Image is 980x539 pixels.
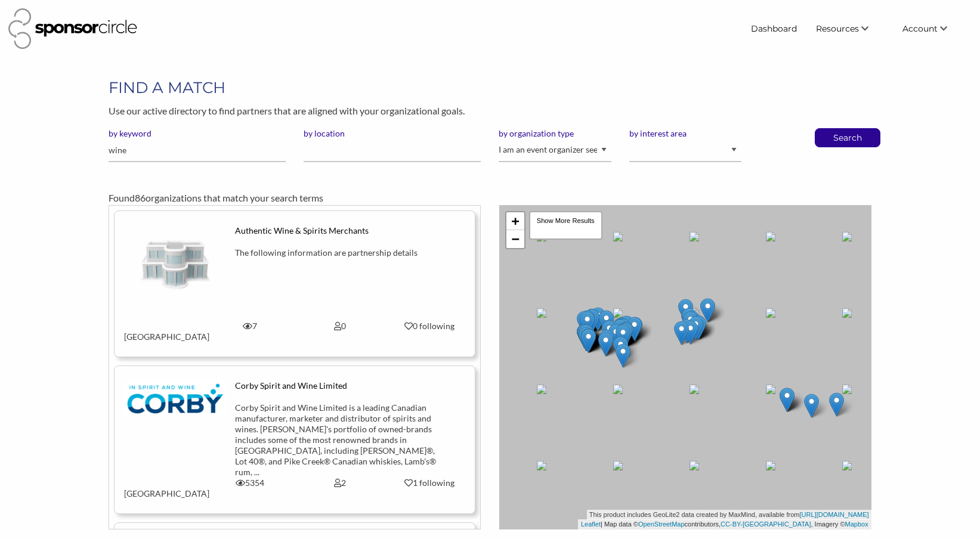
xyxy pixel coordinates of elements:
label: by organization type [499,128,611,139]
div: 7 [205,321,295,332]
div: Show More Results [529,211,602,240]
div: [GEOGRAPHIC_DATA] [115,321,205,342]
a: CC-BY-[GEOGRAPHIC_DATA] [721,521,811,528]
a: Zoom out [506,230,524,248]
div: 5354 [205,478,295,488]
div: Authentic Wine & Spirits Merchants [235,225,444,236]
div: 0 following [394,321,466,332]
p: Use our active directory to find partners that are aligned with your organizational goals. [109,103,871,119]
span: Resources [816,23,859,34]
a: Leaflet [581,521,601,528]
div: 1 following [394,478,466,488]
li: Account [893,18,972,39]
div: Corby Spirit and Wine Limited is a leading Canadian manufacturer, marketer and distributor of spi... [235,402,444,478]
a: Mapbox [845,521,868,528]
a: Corby Spirit and Wine Limited Corby Spirit and Wine Limited is a leading Canadian manufacturer, m... [124,380,465,499]
div: The following information are partnership details [235,247,444,286]
label: by keyword [109,128,286,139]
div: [GEOGRAPHIC_DATA] [115,478,205,499]
label: by interest area [629,128,741,139]
a: Dashboard [741,18,806,39]
div: This product includes GeoLite2 data created by MaxMind, available from [587,510,871,520]
img: default-organization-4fdee24bb0ebdcd9a8bd3543b463d17d406385c64bda087773524a9d220b04f4.png [124,225,226,302]
div: 0 [295,321,385,332]
div: Corby Spirit and Wine Limited [235,380,444,391]
a: OpenStreetMap [638,521,685,528]
img: uyecazumoe1voldcoswf [124,380,226,417]
a: Zoom in [506,212,524,230]
span: 86 [135,192,146,203]
button: Search [828,129,867,147]
h1: FIND A MATCH [109,77,871,98]
img: Sponsor Circle Logo [8,8,137,49]
li: Resources [806,18,893,39]
span: Account [902,23,938,34]
input: Please enter one or more keywords [109,139,286,162]
div: Found organizations that match your search terms [109,191,871,205]
label: by location [304,128,481,139]
a: Authentic Wine & Spirits Merchants The following information are partnership details [GEOGRAPHIC_... [124,225,465,342]
div: 2 [295,478,385,488]
div: | Map data © contributors, , Imagery © [578,519,871,529]
a: [URL][DOMAIN_NAME] [800,511,869,518]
